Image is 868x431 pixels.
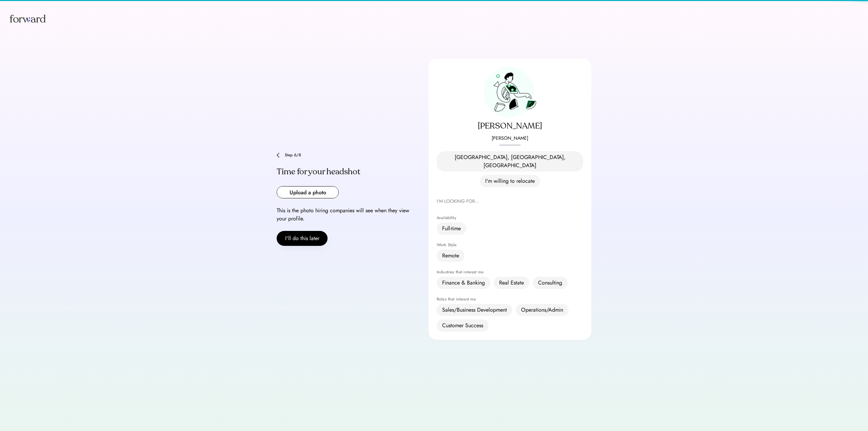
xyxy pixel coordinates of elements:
div: This is the photo hiring companies will see when they view your profile. [277,207,412,223]
div: [PERSON_NAME] [437,121,583,132]
button: I'll do this later [277,231,328,246]
div: Availability [437,216,583,220]
div: pronouns [437,142,583,149]
div: Customer Success [442,321,483,330]
div: I'm willing to relocate [485,177,535,185]
div: Operations/Admin [521,306,563,314]
div: Consulting [538,279,562,287]
div: Real Estate [499,279,524,287]
img: chevron-left.png [277,153,279,158]
div: Work Style [437,243,583,247]
div: Time for your headshot [277,166,412,177]
div: [GEOGRAPHIC_DATA], [GEOGRAPHIC_DATA], [GEOGRAPHIC_DATA] [442,153,578,170]
div: Step 6/8 [285,153,412,157]
div: [PERSON_NAME] [437,135,583,142]
div: Roles that interest me [437,297,583,301]
img: preview-avatar.png [484,67,536,117]
div: I'M LOOKING FOR... [437,197,583,205]
div: Full-time [442,224,461,233]
div: Remote [442,252,459,260]
img: Forward logo [8,8,47,29]
div: Sales/Business Development [442,306,507,314]
div: Industries that interest me [437,270,583,274]
div: Finance & Banking [442,279,485,287]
